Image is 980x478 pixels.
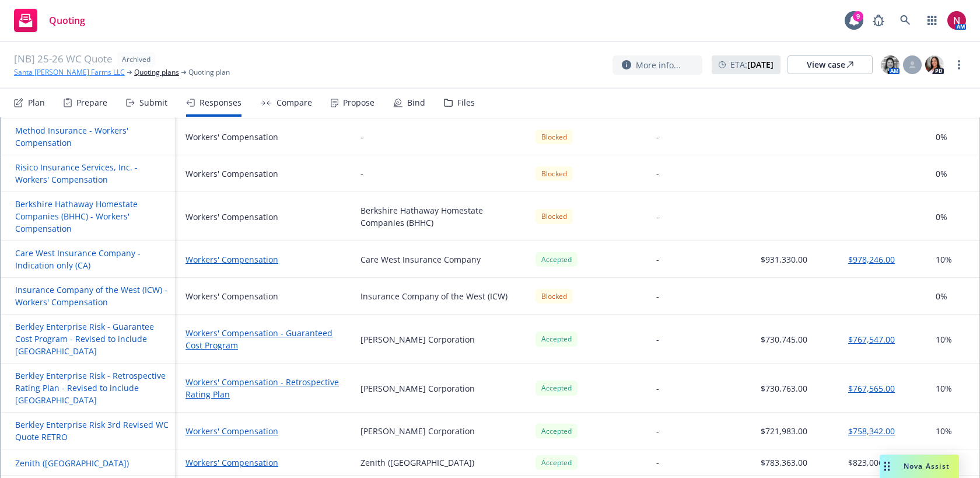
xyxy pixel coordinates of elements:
[360,425,475,437] div: [PERSON_NAME] Corporation
[185,211,278,223] div: Workers' Compensation
[936,211,947,223] span: 0%
[761,425,807,437] div: $721,983.00
[807,56,853,74] div: View case
[15,320,171,357] button: Berkley Enterprise Risk - Guarantee Cost Program - Revised to include [GEOGRAPHIC_DATA]
[848,382,895,395] button: $767,565.00
[122,54,150,65] span: Archived
[457,98,475,107] div: Files
[14,67,125,78] a: Santa [PERSON_NAME] Farms LLC
[936,333,952,346] span: 10%
[880,455,959,478] button: Nova Assist
[656,290,659,302] div: -
[407,98,425,107] div: Bind
[535,332,577,346] div: Accepted
[925,55,944,74] img: photo
[15,457,129,469] button: Zenith ([GEOGRAPHIC_DATA])
[947,11,966,30] img: photo
[656,333,659,346] div: -
[936,131,947,143] span: 0%
[76,98,107,107] div: Prepare
[936,253,952,266] span: 10%
[15,198,171,235] button: Berkshire Hathaway Homestate Companies (BHHC) - Workers' Compensation
[612,55,702,75] button: More info...
[360,382,475,395] div: [PERSON_NAME] Corporation
[894,9,917,32] a: Search
[185,168,278,180] div: Workers' Compensation
[185,456,342,469] a: Workers' Compensation
[952,58,966,72] a: more
[15,247,171,271] button: Care West Insurance Company - Indication only (CA)
[880,455,894,478] div: Drag to move
[276,98,312,107] div: Compare
[185,327,342,351] a: Workers' Compensation - Guaranteed Cost Program
[185,425,342,437] a: Workers' Compensation
[656,382,659,395] div: -
[848,333,895,346] button: $767,547.00
[787,55,873,74] a: View case
[15,124,171,149] button: Method Insurance - Workers' Compensation
[636,59,681,71] span: More info...
[199,98,242,107] div: Responses
[535,289,573,303] div: Blocked
[535,252,577,267] div: Accepted
[848,253,895,266] button: $978,246.00
[867,9,890,32] a: Report a Bug
[15,284,171,308] button: Insurance Company of the West (ICW) - Workers' Compensation
[188,67,230,78] span: Quoting plan
[535,166,573,181] div: Blocked
[936,382,952,395] span: 10%
[904,461,950,471] span: Nova Assist
[185,253,342,266] a: Workers' Compensation
[656,456,659,469] div: -
[360,168,363,180] div: -
[761,456,807,469] div: $783,363.00
[656,211,659,223] div: -
[360,253,481,266] div: Care West Insurance Company
[139,98,167,107] div: Submit
[28,98,45,107] div: Plan
[15,161,171,186] button: Risico Insurance Services, Inc. - Workers' Compensation
[848,425,895,437] button: $758,342.00
[936,425,952,437] span: 10%
[535,130,573,144] div: Blocked
[360,290,508,302] div: Insurance Company of the West (ICW)
[134,67,179,78] a: Quoting plans
[936,168,947,180] span: 0%
[360,456,474,469] div: Zenith ([GEOGRAPHIC_DATA])
[15,418,171,443] button: Berkley Enterprise Risk 3rd Revised WC Quote RETRO
[656,131,659,143] div: -
[185,290,278,302] div: Workers' Compensation
[360,333,475,346] div: [PERSON_NAME] Corporation
[730,58,773,71] span: ETA :
[343,98,374,107] div: Propose
[656,253,659,266] div: -
[360,131,363,143] div: -
[936,290,947,302] span: 0%
[360,204,517,229] div: Berkshire Hathaway Homestate Companies (BHHC)
[49,16,85,25] span: Quoting
[535,455,577,470] div: Accepted
[747,59,773,70] strong: [DATE]
[853,11,863,22] div: 9
[14,52,113,67] span: [NB] 25-26 WC Quote
[656,425,659,437] div: -
[761,382,807,395] div: $730,763.00
[848,456,895,469] div: $823,006.00
[185,131,278,143] div: Workers' Compensation
[761,253,807,266] div: $931,330.00
[656,168,659,180] div: -
[15,369,171,406] button: Berkley Enterprise Risk - Retrospective Rating Plan - Revised to include [GEOGRAPHIC_DATA]
[881,55,900,74] img: photo
[921,9,944,32] a: Switch app
[9,4,90,37] a: Quoting
[185,376,342,400] a: Workers' Compensation - Retrospective Rating Plan
[535,381,577,395] div: Accepted
[535,209,573,224] div: Blocked
[535,424,577,438] div: Accepted
[761,333,807,346] div: $730,745.00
